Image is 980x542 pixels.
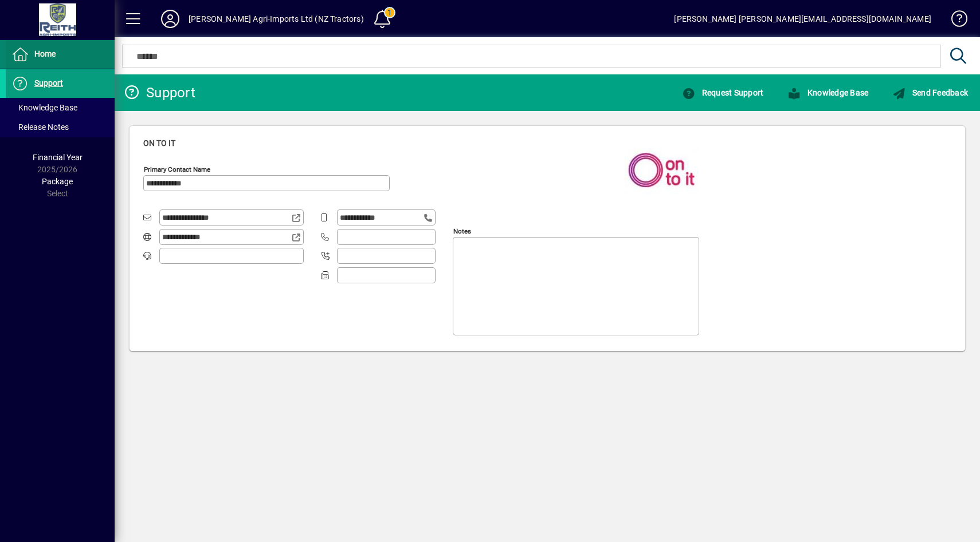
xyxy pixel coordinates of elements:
[34,49,56,58] span: Home
[6,98,115,117] a: Knowledge Base
[775,82,880,103] a: Knowledge Base
[453,227,471,235] mat-label: Notes
[11,103,77,112] span: Knowledge Base
[892,88,968,97] span: Send Feedback
[787,88,868,97] span: Knowledge Base
[943,2,966,39] a: Knowledge Base
[144,165,210,173] mat-label: Primary Contact Name
[34,78,63,88] span: Support
[6,117,115,137] a: Release Notes
[889,82,971,103] button: Send Feedback
[189,10,364,28] div: [PERSON_NAME] Agri-Imports Ltd (NZ Tractors)
[679,82,766,103] button: Request Support
[33,153,83,162] span: Financial Year
[6,40,115,69] a: Home
[123,84,195,102] div: Support
[682,88,763,97] span: Request Support
[143,139,175,148] span: On To It
[42,177,73,186] span: Package
[152,9,189,29] button: Profile
[11,122,69,132] span: Release Notes
[674,10,931,28] div: [PERSON_NAME] [PERSON_NAME][EMAIL_ADDRESS][DOMAIN_NAME]
[785,82,871,103] button: Knowledge Base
